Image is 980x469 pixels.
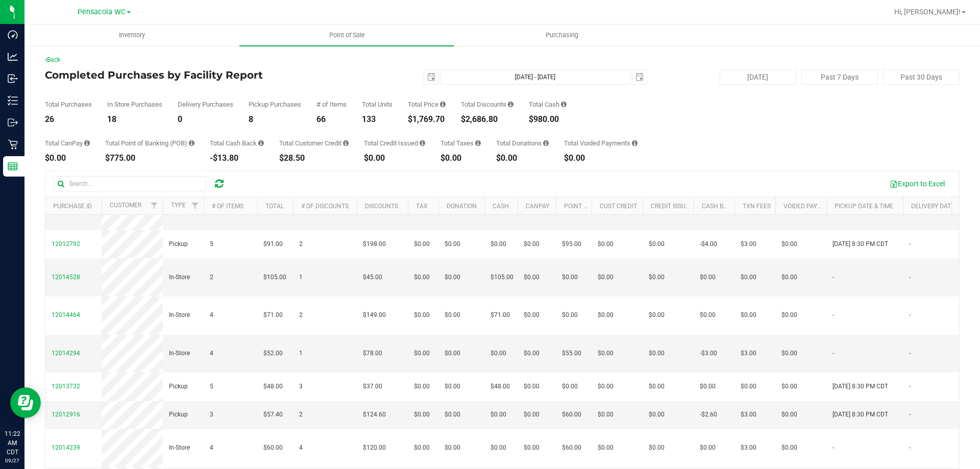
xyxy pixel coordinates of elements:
[543,140,549,146] i: Sum of all round-up-to-next-dollar total price adjustments for all purchases in the date range.
[363,239,386,249] span: $198.00
[598,410,614,419] span: $0.00
[10,387,41,418] iframe: Resource center
[414,443,430,453] span: $0.00
[210,154,264,162] div: -$13.80
[263,443,283,453] span: $60.00
[562,443,581,453] span: $60.00
[416,203,428,210] a: Tax
[263,382,283,391] span: $48.00
[210,382,213,391] span: 5
[445,382,460,391] span: $0.00
[649,443,665,453] span: $0.00
[408,101,446,108] div: Total Price
[315,31,379,40] span: Point of Sale
[45,140,90,146] div: Total CanPay
[894,8,961,16] span: Hi, [PERSON_NAME]!
[649,273,665,282] span: $0.00
[52,350,80,357] span: 12014294
[741,273,756,282] span: $0.00
[801,69,878,85] button: Past 7 Days
[408,115,446,124] div: $1,769.70
[279,154,349,162] div: $28.50
[832,349,834,358] span: -
[414,310,430,320] span: $0.00
[524,443,540,453] span: $0.00
[909,382,911,391] span: -
[783,203,834,210] a: Voided Payment
[84,140,90,146] i: Sum of the successful, non-voided CanPay payment transactions for all purchases in the date range.
[781,349,797,358] span: $0.00
[440,140,481,146] div: Total Taxes
[832,410,888,419] span: [DATE] 8:30 PM CDT
[316,101,347,108] div: # of Items
[649,410,665,419] span: $0.00
[524,310,540,320] span: $0.00
[169,382,188,391] span: Pickup
[45,115,92,124] div: 26
[363,273,382,282] span: $45.00
[651,203,693,210] a: Credit Issued
[263,410,283,419] span: $57.40
[909,239,911,249] span: -
[5,429,20,457] p: 11:22 AM CDT
[741,239,756,249] span: $3.00
[562,273,578,282] span: $0.00
[649,382,665,391] span: $0.00
[299,273,303,282] span: 1
[414,273,430,282] span: $0.00
[524,273,540,282] span: $0.00
[187,197,204,214] a: Filter
[529,115,567,124] div: $980.00
[363,410,386,419] span: $124.60
[258,140,264,146] i: Sum of the cash-back amounts from rounded-up electronic payments for all purchases in the date ra...
[832,443,834,453] span: -
[8,52,18,62] inline-svg: Analytics
[299,310,303,320] span: 2
[210,443,213,453] span: 4
[741,310,756,320] span: $0.00
[210,140,264,146] div: Total Cash Back
[414,382,430,391] span: $0.00
[299,410,303,419] span: 2
[210,349,213,358] span: 4
[632,70,647,84] span: select
[700,382,716,391] span: $0.00
[263,310,283,320] span: $71.00
[362,115,393,124] div: 133
[263,239,283,249] span: $91.00
[364,154,425,162] div: $0.00
[105,154,194,162] div: $775.00
[475,140,481,146] i: Sum of the total taxes for all purchases in the date range.
[598,382,614,391] span: $0.00
[909,273,911,282] span: -
[741,443,756,453] span: $3.00
[454,24,669,46] a: Purchasing
[45,56,60,63] a: Back
[8,139,18,150] inline-svg: Retail
[169,273,190,282] span: In-Store
[52,274,80,281] span: 12014528
[461,101,513,108] div: Total Discounts
[564,203,636,210] a: Point of Banking (POB)
[911,203,954,210] a: Delivery Date
[107,101,162,108] div: In Store Purchases
[8,30,18,40] inline-svg: Dashboard
[743,203,771,210] a: Txn Fees
[491,382,510,391] span: $48.00
[493,203,509,210] a: Cash
[598,443,614,453] span: $0.00
[414,239,430,249] span: $0.00
[720,69,796,85] button: [DATE]
[24,24,239,46] a: Inventory
[210,410,213,419] span: 3
[210,310,213,320] span: 4
[564,154,638,162] div: $0.00
[447,203,477,210] a: Donation
[299,239,303,249] span: 2
[363,443,386,453] span: $120.00
[169,239,188,249] span: Pickup
[212,203,243,210] a: # of Items
[508,101,513,108] i: Sum of the discount values applied to the all purchases in the date range.
[909,410,911,419] span: -
[52,411,80,418] span: 12012916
